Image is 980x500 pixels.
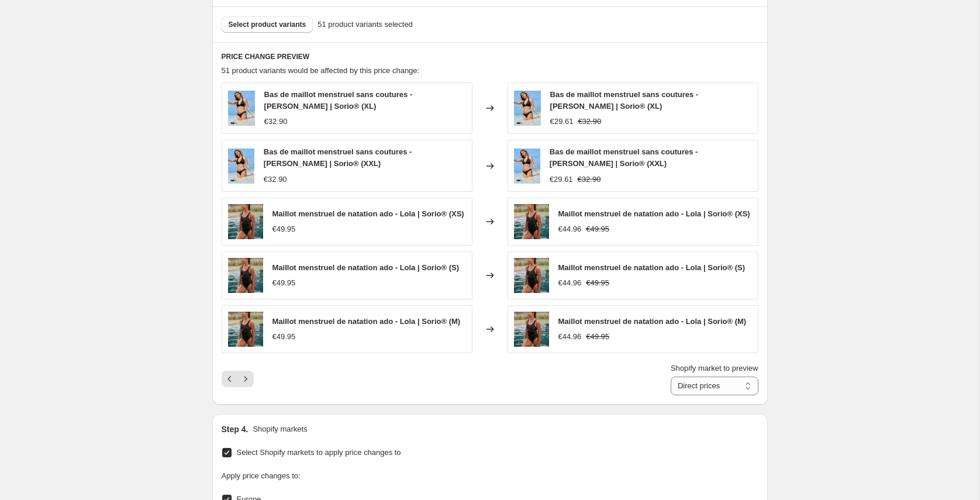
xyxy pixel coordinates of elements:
[264,117,288,126] span: €32.90
[514,204,549,239] img: maillot-menstruel-lola-noir-adolescente_80x.webp
[264,90,413,111] span: Bas de maillot menstruel sans coutures - [PERSON_NAME] | Sorio® (XL)
[550,117,574,126] span: €29.61
[514,149,540,184] img: bas-maillot-menstruel-sans-coutures-nina_80x.webp
[222,66,420,75] span: 51 product variants would be affected by this price change:
[272,278,296,287] span: €49.95
[272,225,296,233] span: €49.95
[228,258,263,293] img: maillot-menstruel-lola-noir-adolescente_80x.webp
[228,149,254,184] img: bas-maillot-menstruel-sans-coutures-nina_80x.webp
[586,332,609,341] span: €49.95
[318,19,413,30] span: 51 product variants selected
[558,225,582,233] span: €44.96
[272,263,459,272] span: Maillot menstruel de natation ado - Lola | Sorio® (S)
[558,317,747,326] span: Maillot menstruel de natation ado - Lola | Sorio® (M)
[514,91,541,126] img: bas-maillot-menstruel-sans-coutures-nina_80x.webp
[222,471,301,480] span: Apply price changes to:
[222,52,758,61] h6: PRICE CHANGE PREVIEW
[514,258,549,293] img: maillot-menstruel-lola-noir-adolescente_80x.webp
[264,147,412,168] span: Bas de maillot menstruel sans coutures - [PERSON_NAME] | Sorio® (XXL)
[228,312,263,347] img: maillot-menstruel-lola-noir-adolescente_80x.webp
[558,209,750,218] span: Maillot menstruel de natation ado - Lola | Sorio® (XS)
[272,317,461,326] span: Maillot menstruel de natation ado - Lola | Sorio® (M)
[550,90,699,111] span: Bas de maillot menstruel sans coutures - [PERSON_NAME] | Sorio® (XL)
[586,278,609,287] span: €49.95
[558,332,582,341] span: €44.96
[222,371,254,387] nav: Pagination
[229,20,306,29] span: Select product variants
[237,448,401,457] span: Select Shopify markets to apply price changes to
[578,117,601,126] span: €32.90
[586,225,609,233] span: €49.95
[237,371,254,387] button: Next
[671,364,758,373] span: Shopify market to preview
[222,371,238,387] button: Previous
[272,209,464,218] span: Maillot menstruel de natation ado - Lola | Sorio® (XS)
[228,91,255,126] img: bas-maillot-menstruel-sans-coutures-nina_80x.webp
[272,332,296,341] span: €49.95
[514,312,549,347] img: maillot-menstruel-lola-noir-adolescente_80x.webp
[253,423,307,435] p: Shopify markets
[578,175,601,184] span: €32.90
[550,175,573,184] span: €29.61
[222,423,249,435] h2: Step 4.
[222,16,313,33] button: Select product variants
[550,147,698,168] span: Bas de maillot menstruel sans coutures - [PERSON_NAME] | Sorio® (XXL)
[264,175,287,184] span: €32.90
[228,204,263,239] img: maillot-menstruel-lola-noir-adolescente_80x.webp
[558,263,745,272] span: Maillot menstruel de natation ado - Lola | Sorio® (S)
[558,278,582,287] span: €44.96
